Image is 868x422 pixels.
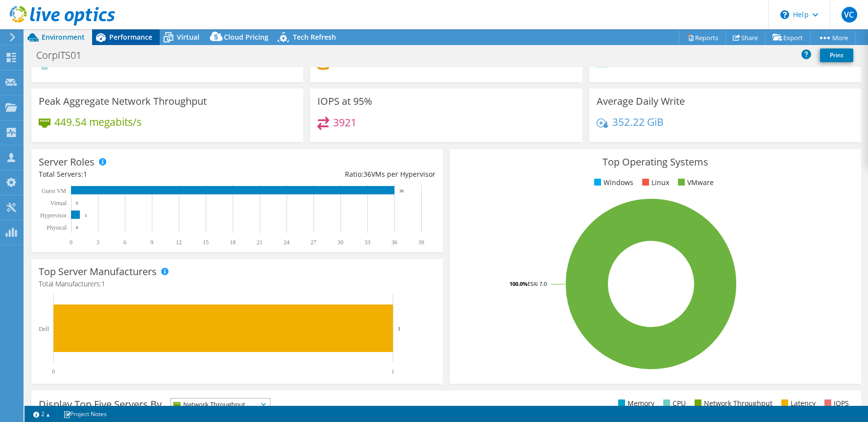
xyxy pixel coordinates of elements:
[640,177,669,188] li: Linux
[822,398,849,409] li: IOPS
[679,30,726,45] a: Reports
[83,169,87,179] span: 1
[690,57,741,68] h4: 766.62 GiB
[39,169,237,180] div: Total Servers:
[237,169,435,180] div: Ratio: VMs per Hypervisor
[26,408,57,420] a: 2
[398,326,401,331] text: 1
[257,239,263,246] text: 21
[176,239,182,246] text: 12
[399,188,404,193] text: 36
[39,96,207,107] h3: Peak Aggregate Network Throughput
[388,57,433,68] h4: 12.47 TiB
[509,280,528,287] tspan: 100.0%
[101,279,105,288] span: 1
[42,188,66,194] text: Guest VM
[40,212,67,219] text: Hypervisor
[616,398,654,409] li: Memory
[54,117,142,127] h4: 449.54 megabits/s
[39,266,157,277] h3: Top Server Manufacturers
[56,408,114,420] a: Project Notes
[820,48,853,62] a: Print
[444,57,488,68] h4: 28.70 TiB
[661,398,686,409] li: CPU
[317,96,372,107] h3: IOPS at 95%
[725,30,766,45] a: Share
[150,239,153,246] text: 9
[842,7,857,23] span: VC
[76,201,78,206] text: 0
[597,96,685,107] h3: Average Daily Write
[165,57,184,68] h4: 32
[99,57,154,68] h4: 108.80 GHz
[592,177,633,188] li: Windows
[171,399,258,410] span: Network Throughput
[284,239,289,246] text: 24
[333,117,357,128] h4: 3921
[333,57,377,68] h4: 16.22 TiB
[391,368,394,375] text: 1
[692,398,772,409] li: Network Throughput
[39,157,95,167] h3: Server Roles
[39,326,49,332] text: Dell
[123,239,126,246] text: 6
[85,213,87,218] text: 1
[54,57,88,68] h4: 22 GHz
[457,157,854,167] h3: Top Operating Systems
[391,239,397,246] text: 36
[311,239,316,246] text: 27
[195,57,235,68] h4: 2
[779,398,816,409] li: Latency
[70,239,72,246] text: 0
[363,169,371,179] span: 36
[224,32,268,42] span: Cloud Pricing
[338,239,343,246] text: 30
[109,32,152,42] span: Performance
[96,239,99,246] text: 3
[810,30,856,45] a: More
[39,279,435,289] h4: Total Manufacturers:
[32,50,96,61] h1: CorpITS01
[230,239,236,246] text: 18
[293,32,336,42] span: Tech Refresh
[52,368,55,375] text: 0
[418,239,424,246] text: 39
[528,280,547,287] tspan: ESXi 7.0
[765,30,811,45] a: Export
[612,117,664,127] h4: 352.22 GiB
[675,177,714,188] li: VMware
[50,200,67,207] text: Virtual
[364,239,370,246] text: 33
[42,32,85,42] span: Environment
[76,225,78,230] text: 0
[177,32,199,42] span: Virtual
[47,224,67,231] text: Physical
[612,57,678,68] h4: 472.33 GiB
[780,10,789,19] svg: \n
[203,239,209,246] text: 15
